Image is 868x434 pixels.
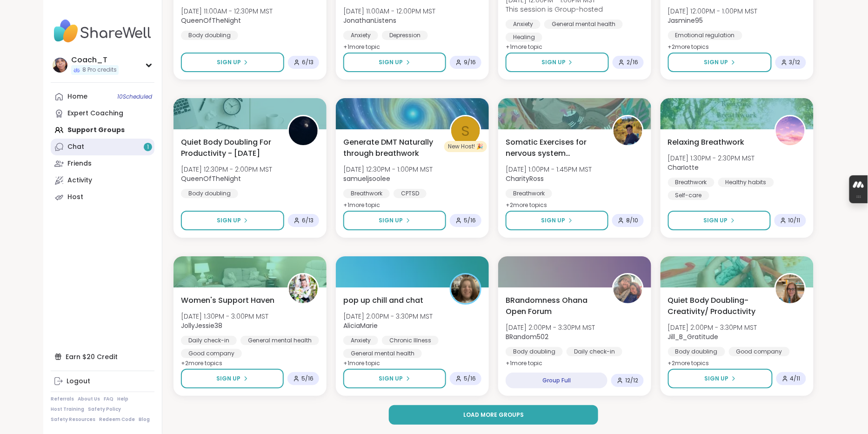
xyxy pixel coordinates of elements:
span: Sign Up [217,374,241,383]
span: 1 [147,143,149,151]
div: Host [67,193,83,202]
a: FAQ [104,396,114,402]
span: 8 / 10 [626,217,638,224]
span: Quiet Body Doubling For Productivity - [DATE] [181,137,277,159]
b: BRandom502 [506,332,548,341]
span: 2 / 16 [627,59,638,66]
b: JonathanListens [343,16,396,25]
a: Activity [51,172,154,189]
div: Body doubling [181,31,238,40]
span: [DATE] 1:00PM - 1:45PM MST [506,165,592,174]
span: 6 / 13 [302,217,314,224]
div: Friends [67,159,92,168]
span: Sign Up [379,216,403,225]
span: Women's Support Haven [181,295,274,306]
div: Group Full [506,373,608,388]
a: Redeem Code [99,416,135,423]
div: Good company [181,349,242,358]
img: QueenOfTheNight [289,116,318,145]
div: General mental health [544,20,623,29]
div: Daily check-in [567,347,622,356]
img: CharIotte [776,116,805,145]
img: CharityRoss [614,116,642,145]
div: Breathwork [343,189,390,198]
span: Quiet Body Doubling- Creativity/ Productivity [668,295,764,317]
button: Sign Up [181,211,284,230]
a: Expert Coaching [51,105,154,122]
button: Sign Up [668,369,773,388]
img: Jill_B_Gratitude [776,274,805,303]
div: Home [67,92,87,101]
span: Sign Up [541,58,566,67]
div: Healing [506,33,542,42]
span: [DATE] 12:00PM - 1:00PM MST [668,7,758,16]
span: [DATE] 2:00PM - 3:30PM MST [668,323,757,332]
span: Relaxing Breathwork [668,137,745,148]
span: Sign Up [379,374,403,383]
img: Coach_T [53,58,67,73]
div: Depression [382,31,428,40]
button: Sign Up [343,211,446,230]
div: Logout [67,377,90,386]
div: Expert Coaching [67,109,123,118]
span: [DATE] 2:00PM - 3:30PM MST [343,312,433,321]
a: Host [51,189,154,206]
span: 5 / 16 [464,217,476,224]
span: [DATE] 1:30PM - 2:30PM MST [668,154,755,163]
span: [DATE] 2:00PM - 3:30PM MST [506,323,595,332]
div: New Host! 🎉 [444,141,487,152]
a: Referrals [51,396,74,402]
span: [DATE] 11:00AM - 12:30PM MST [181,7,273,16]
span: Generate DMT Naturally through breathwork [343,137,440,159]
span: 5 / 16 [301,375,314,382]
b: QueenOfTheNight [181,174,241,183]
a: Chat1 [51,139,154,155]
div: Breathwork [668,178,714,187]
span: Sign Up [541,216,566,225]
span: Sign Up [217,58,241,67]
span: 6 / 13 [302,59,314,66]
button: Sign Up [343,53,446,72]
b: QueenOfTheNight [181,16,241,25]
div: Body doubling [668,347,725,356]
span: 4 / 11 [790,375,801,382]
div: Activity [67,176,92,185]
b: CharityRoss [506,174,544,183]
div: Daily check-in [181,336,237,345]
span: Sign Up [379,58,403,67]
span: [DATE] 1:30PM - 3:00PM MST [181,312,268,321]
a: Blog [139,416,150,423]
div: Good company [729,347,790,356]
div: Anxiety [343,336,378,345]
button: Sign Up [506,211,608,230]
div: Body doubling [181,189,238,198]
div: Self-care [668,191,709,200]
a: Host Training [51,406,84,413]
b: samueljsoolee [343,174,390,183]
b: CharIotte [668,163,699,172]
span: Sign Up [704,58,728,67]
div: Chronic Illness [382,336,439,345]
div: General mental health [240,336,319,345]
span: Sign Up [705,374,729,383]
img: ShareWell Nav Logo [51,15,154,47]
span: [DATE] 11:00AM - 12:00PM MST [343,7,435,16]
div: Anxiety [343,31,378,40]
div: Healthy habits [718,178,774,187]
span: [DATE] 12:30PM - 1:00PM MST [343,165,433,174]
span: s [461,120,470,142]
a: Safety Resources [51,416,95,423]
div: Coach_T [71,55,119,65]
b: Jasmine95 [668,16,703,25]
span: 8 Pro credits [82,66,117,74]
img: AliciaMarie [451,274,480,303]
span: Sign Up [704,216,728,225]
button: Sign Up [668,211,771,230]
span: This session is Group-hosted [506,5,603,14]
b: JollyJessie38 [181,321,222,330]
span: Load more groups [463,411,524,419]
button: Sign Up [343,369,446,388]
div: Breathwork [506,189,552,198]
div: Anxiety [506,20,541,29]
a: Help [117,396,128,402]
